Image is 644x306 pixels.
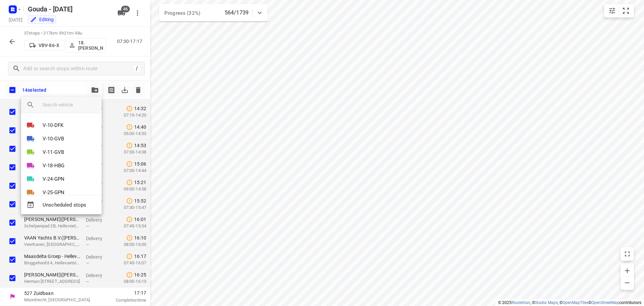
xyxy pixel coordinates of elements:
[21,145,102,159] li: V-11-GVB
[43,122,63,129] p: V-10-DFK
[21,198,102,212] div: Unscheduled stops
[43,175,64,183] p: V-24-GPN
[43,135,64,143] p: V-10-GVB
[43,148,64,156] p: V-11-GVB
[21,119,102,132] li: V-10-DFK
[21,186,102,199] li: V-25-GPN
[43,162,64,170] p: V-18-HBG
[43,100,96,110] input: search vehicle
[43,189,64,196] p: V-25-GPN
[21,159,102,172] li: V-18-HBG
[21,172,102,186] li: V-24-GPN
[43,201,96,209] span: Unscheduled stops
[21,97,43,113] div: Search
[21,132,102,145] li: V-10-GVB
